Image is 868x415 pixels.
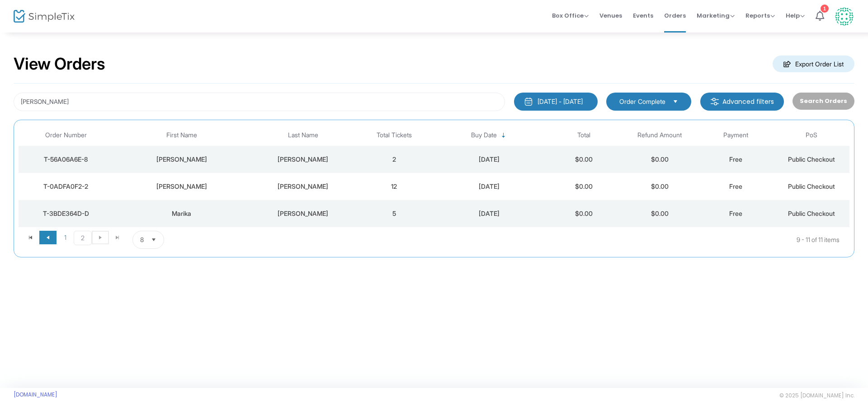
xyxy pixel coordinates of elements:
div: Edward [116,182,248,191]
div: T-56A06A6E-8 [21,155,111,164]
span: Marketing [697,11,735,20]
m-button: Export Order List [773,56,854,72]
div: Marika [116,209,248,218]
span: Free [729,182,742,190]
td: $0.00 [622,200,698,227]
td: $0.00 [546,146,622,173]
div: T-0ADFA0F2-2 [21,182,111,191]
span: Sortable [500,132,507,139]
span: PoS [806,131,817,139]
td: 12 [356,173,432,200]
span: Go to the previous page [39,231,57,244]
span: Reports [745,11,775,20]
h2: View Orders [14,54,105,74]
th: Total [546,125,622,146]
span: Help [786,11,805,20]
td: $0.00 [546,200,622,227]
td: $0.00 [622,146,698,173]
div: Data table [19,125,849,227]
div: Cohen [252,209,354,218]
th: Refund Amount [622,125,698,146]
div: 1 [821,5,829,13]
span: Venues [599,4,622,27]
div: Cohen [252,182,354,191]
span: Free [729,210,742,217]
span: Order Complete [619,97,665,106]
span: Free [729,155,742,163]
span: Payment [723,131,748,139]
span: Events [633,4,653,27]
td: $0.00 [622,173,698,200]
span: Page 2 [74,231,92,245]
span: Box Office [552,11,589,20]
div: Julie [116,155,248,164]
button: Select [147,231,160,248]
td: 5 [356,200,432,227]
span: 8 [140,235,144,244]
input: Search by name, email, phone, order number, ip address, or last 4 digits of card [14,93,505,111]
div: 8/5/2025 [434,182,544,191]
div: [DATE] - [DATE] [538,97,583,106]
span: Public Checkout [788,155,835,163]
span: © 2025 [DOMAIN_NAME] Inc. [779,392,854,399]
a: [DOMAIN_NAME] [14,391,57,398]
span: Go to the first page [27,234,34,241]
td: $0.00 [546,173,622,200]
button: [DATE] - [DATE] [514,93,598,111]
kendo-pager-info: 9 - 11 of 11 items [254,231,840,249]
img: monthly [524,97,533,106]
td: 2 [356,146,432,173]
span: Public Checkout [788,210,835,217]
span: Go to the previous page [44,234,52,241]
div: T-3BDE364D-D [21,209,111,218]
span: Page 1 [57,231,74,244]
span: First Name [166,131,197,139]
th: Total Tickets [356,125,432,146]
div: 8/5/2025 [434,155,544,164]
span: Orders [664,4,686,27]
span: Public Checkout [788,182,835,190]
m-button: Advanced filters [700,93,784,111]
span: Order Number [45,131,87,139]
img: filter [710,97,719,106]
button: Select [669,97,682,107]
div: Cohen [252,155,354,164]
span: Go to the first page [22,231,39,244]
div: 8/5/2025 [434,209,544,218]
span: Buy Date [471,131,497,139]
span: Last Name [288,131,318,139]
